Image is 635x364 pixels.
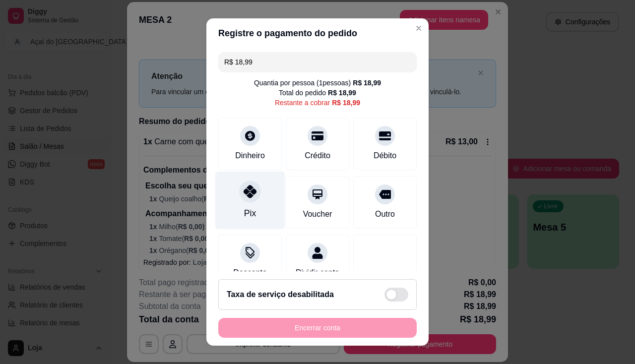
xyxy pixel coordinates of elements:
div: Pix [244,207,256,220]
div: Voucher [303,208,332,220]
button: Close [411,20,427,36]
div: Dinheiro [235,150,265,162]
div: Quantia por pessoa ( 1 pessoas) [254,78,381,88]
input: Ex.: hambúrguer de cordeiro [224,52,411,72]
div: Total do pedido [279,88,356,98]
div: R$ 18,99 [328,88,356,98]
div: R$ 18,99 [353,78,381,88]
div: Dividir conta [296,267,339,279]
div: Outro [375,208,395,220]
div: Desconto [233,267,267,279]
div: Crédito [305,150,330,162]
div: Restante a cobrar [275,98,360,108]
header: Registre o pagamento do pedido [206,18,429,48]
div: R$ 18,99 [332,98,360,108]
div: Débito [374,150,396,162]
h2: Taxa de serviço desabilitada [227,289,334,301]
